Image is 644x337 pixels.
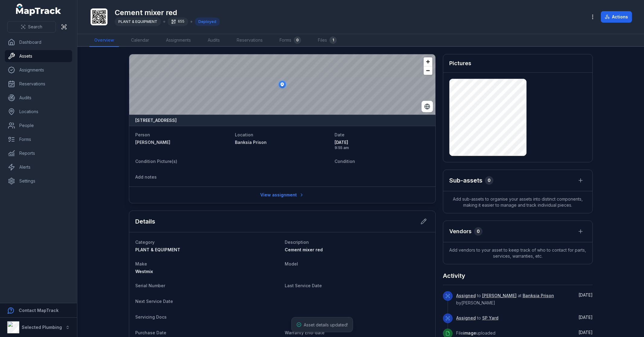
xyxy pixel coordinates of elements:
[5,78,72,90] a: Reservations
[294,37,301,44] div: 0
[135,247,180,252] span: PLANT & EQUIPMENT
[443,272,465,280] h2: Activity
[443,191,592,213] span: Add sub-assets to organise your assets into distinct components, making it easier to manage and t...
[115,8,220,17] h1: Cement mixer red
[135,299,173,304] span: Next Service Date
[474,227,482,236] div: 0
[135,269,153,274] span: Westmix
[89,34,119,47] a: Overview
[578,315,593,320] time: 5/5/2025, 2:38:13 PM
[168,17,188,26] div: 655
[135,283,165,288] span: Serial Number
[443,242,592,264] span: Add vendors to your asset to keep track of who to contact for parts, services, warranties, etc.
[256,189,308,201] a: View assignment
[335,159,355,164] span: Condition
[5,133,72,145] a: Forms
[335,132,344,137] span: Date
[578,330,593,335] span: [DATE]
[335,139,429,145] span: [DATE]
[5,92,72,104] a: Audits
[135,330,166,335] span: Purchase Date
[335,139,429,150] time: 5/13/2025, 9:55:43 AM
[235,132,253,137] span: Location
[285,330,325,335] span: Warranty End-date
[285,283,322,288] span: Last Service Date
[195,17,220,26] div: Deployed
[5,106,72,118] a: Locations
[463,330,476,335] span: image
[135,314,167,320] span: Servicing Docs
[7,21,56,33] button: Search
[285,261,298,266] span: Model
[601,11,632,23] button: Actions
[203,34,225,47] a: Audits
[424,66,432,75] button: Zoom out
[456,315,476,321] a: Assigned
[421,101,433,112] button: Switch to Satellite View
[5,147,72,159] a: Reports
[313,34,341,47] a: Files1
[482,315,498,321] a: SP Yard
[16,4,61,16] a: MapTrack
[329,37,337,44] div: 1
[275,34,306,47] a: Forms0
[135,139,230,145] a: [PERSON_NAME]
[456,293,476,299] a: Assigned
[5,50,72,62] a: Assets
[135,174,157,180] span: Add notes
[135,261,147,266] span: Make
[118,19,157,24] span: PLANT & EQUIPMENT
[5,161,72,173] a: Alerts
[126,34,154,47] a: Calendar
[19,308,59,313] strong: Contact MapTrack
[161,34,196,47] a: Assignments
[235,140,267,145] span: Banksia Prison
[235,139,330,145] a: Banksia Prison
[129,54,435,115] canvas: Map
[449,59,471,68] h3: Pictures
[456,315,498,320] span: to
[5,64,72,76] a: Assignments
[5,175,72,187] a: Settings
[578,315,593,320] span: [DATE]
[335,145,429,150] span: 9:55 am
[578,330,593,335] time: 5/5/2025, 2:38:04 PM
[232,34,268,47] a: Reservations
[523,293,554,299] a: Banksia Prison
[135,132,150,137] span: Person
[578,292,593,297] time: 5/13/2025, 9:55:43 AM
[456,330,495,335] span: File uploaded
[285,247,323,252] span: Cement mixer red
[449,227,472,236] h3: Vendors
[482,293,517,299] a: [PERSON_NAME]
[28,24,42,30] span: Search
[578,292,593,297] span: [DATE]
[135,117,177,123] strong: [STREET_ADDRESS]
[285,240,309,245] span: Description
[449,176,482,185] h2: Sub-assets
[456,293,554,305] span: to at by [PERSON_NAME]
[135,240,155,245] span: Category
[424,57,432,66] button: Zoom in
[135,159,177,164] span: Condition Picture(s)
[304,322,348,327] span: Asset details updated!
[5,119,72,132] a: People
[485,176,493,185] div: 0
[135,217,155,226] h2: Details
[22,325,62,330] strong: Selected Plumbing
[5,36,72,48] a: Dashboard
